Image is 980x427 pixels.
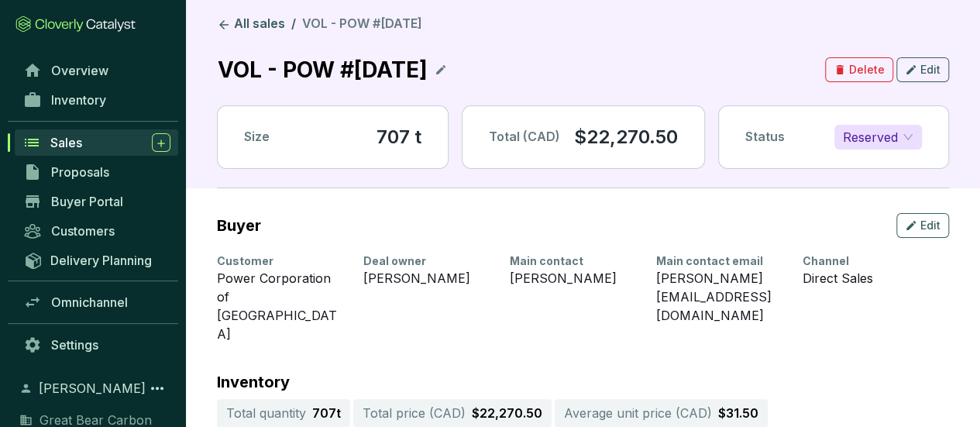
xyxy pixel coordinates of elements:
p: Status [745,129,785,146]
a: Omnichannel [15,289,178,315]
span: Total (CAD) [489,129,560,144]
div: Power Corporation of [GEOGRAPHIC_DATA] [217,269,345,343]
span: Proposals [51,164,109,180]
section: 707 t [377,125,421,150]
button: Edit [896,57,949,82]
span: Reserved [843,126,913,149]
h2: Buyer [217,217,261,234]
span: Omnichannel [51,294,128,310]
div: Direct Sales [803,269,930,288]
span: Settings [51,337,98,353]
div: Deal owner [363,253,491,269]
span: Inventory [51,92,106,108]
a: All sales [214,15,288,34]
p: Total price ( CAD ) [363,404,466,422]
a: Overview [15,57,178,84]
a: Inventory [15,87,178,113]
a: Settings [15,332,178,358]
p: 707 t [312,404,341,422]
li: / [291,15,296,34]
button: Delete [825,57,893,82]
a: Proposals [15,159,178,185]
span: Buyer Portal [51,194,123,209]
span: Delete [849,62,885,77]
p: Inventory [217,374,949,390]
span: Delivery Planning [50,253,152,268]
p: $22,270.50 [472,404,542,422]
div: [PERSON_NAME] [510,269,638,288]
p: VOL - POW #[DATE] [217,53,428,87]
p: Total quantity [226,404,306,422]
a: Delivery Planning [15,247,178,273]
a: Customers [15,218,178,244]
span: Edit [920,62,940,77]
span: VOL - POW #[DATE] [302,15,422,31]
div: Channel [803,253,930,269]
span: Sales [50,135,82,150]
div: Customer [217,253,345,269]
div: [PERSON_NAME][EMAIL_ADDRESS][DOMAIN_NAME] [656,269,784,325]
div: [PERSON_NAME] [363,269,491,288]
div: Main contact email [656,253,784,269]
span: Overview [51,63,108,78]
span: Customers [51,223,115,239]
p: Size [244,129,270,146]
div: Main contact [510,253,638,269]
p: $22,270.50 [574,125,678,150]
p: Average unit price ( CAD ) [564,404,712,422]
a: Sales [15,129,178,156]
span: [PERSON_NAME] [39,379,146,398]
p: $31.50 [718,404,758,422]
a: Buyer Portal [15,188,178,215]
button: Edit [896,213,949,238]
span: Edit [920,218,940,233]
